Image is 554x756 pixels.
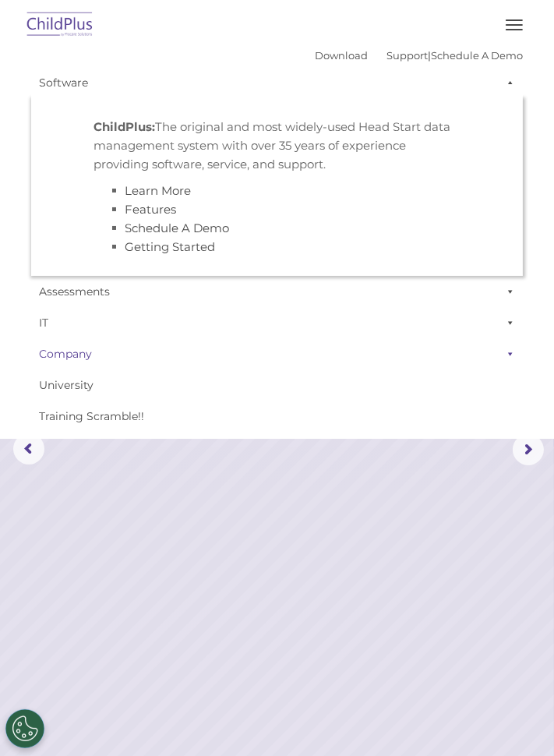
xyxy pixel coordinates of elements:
a: Download [315,49,368,62]
a: Software [31,67,523,98]
font: | [315,49,523,62]
a: Training Scramble!! [31,401,523,432]
a: Support [386,49,428,62]
a: Learn More [125,183,192,198]
a: Company [31,338,523,369]
a: Getting Started [125,239,216,254]
a: Assessments [31,276,523,307]
img: ChildPlus by Procare Solutions [23,7,97,44]
button: Cookies Settings [5,709,44,748]
a: IT [31,307,523,338]
a: Features [125,202,177,217]
p: The original and most widely-used Head Start data management system with over 35 years of experie... [94,118,460,174]
span: Phone number [236,167,302,178]
a: Schedule A Demo [431,49,523,62]
span: Last name [236,103,284,115]
strong: ChildPlus: [94,119,156,134]
a: Schedule A Demo [125,221,230,235]
a: University [31,369,523,401]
